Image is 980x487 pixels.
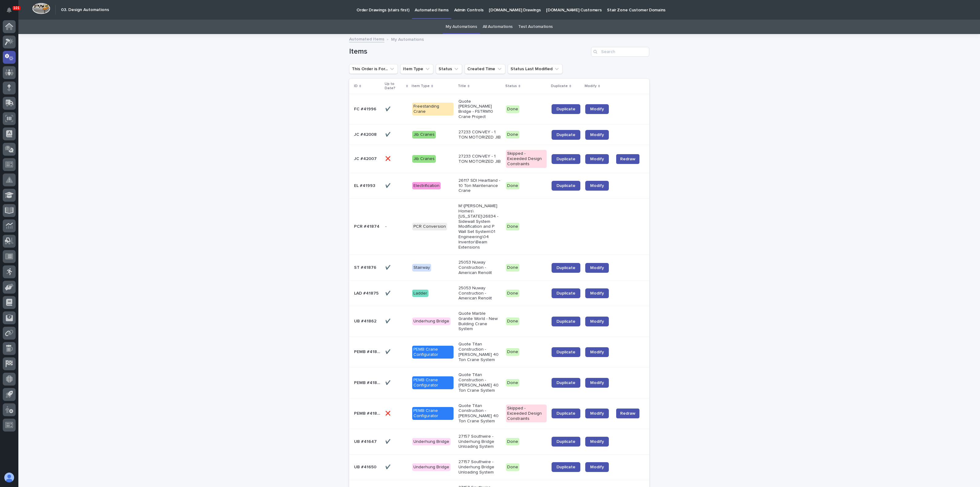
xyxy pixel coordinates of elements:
span: Duplicate [556,266,575,270]
button: Item Type [400,64,433,74]
div: Done [506,318,519,325]
span: Modify [590,465,604,469]
img: Workspace Logo [32,3,50,14]
p: ID [354,83,358,89]
button: This Order is For... [349,64,398,74]
a: Modify [585,288,609,298]
tr: PEMB #41804PEMB #41804 ❌❌ PEMB Crane ConfiguratorQuote Titan Construction - [PERSON_NAME] 40 Ton ... [349,398,649,429]
div: Skipped - Exceeded Design Constraints [506,405,547,422]
div: Underhung Bridge [412,438,450,446]
div: Done [506,131,519,139]
div: Done [506,105,519,113]
tr: FC #41996FC #41996 ✔️✔️ Freestanding CraneQuote [PERSON_NAME] Bridge - FSTRM10 Crane ProjectDoneD... [349,94,649,124]
p: ✔️ [385,105,392,112]
p: Modify [585,83,597,89]
a: Duplicate [552,409,580,418]
tr: LAD #41875LAD #41875 ✔️✔️ Ladder25053 Nuway Construction - American RenolitDoneDuplicateModify [349,280,649,306]
div: Freestanding Crane [412,103,454,116]
p: 27233 CON-VEY - 1 TON MOTORIZED JIB [458,154,501,164]
span: Modify [590,133,604,137]
p: Quote Marble Granite World - New Building Crane System [458,311,501,332]
tr: UB #41650UB #41650 ✔️✔️ Underhung Bridge27157 Southwire - Underhung Bridge Unloading SystemDoneDu... [349,455,649,480]
a: Modify [585,154,609,164]
div: Done [506,264,519,272]
div: Notifications101 [8,7,16,17]
button: Notifications [3,4,16,17]
span: Modify [590,266,604,270]
a: Duplicate [552,317,580,326]
a: Modify [585,263,609,273]
p: M:\[PERSON_NAME] Homes\[US_STATE]\26834 - Sidewall System Modification and P Wall Set System\01 E... [458,204,501,250]
a: Duplicate [552,347,580,357]
p: FC #41996 [354,105,378,112]
button: Status Last Modified [508,64,563,74]
div: Done [506,223,519,230]
a: Modify [585,181,609,191]
div: PCR Conversion [412,223,447,230]
p: 26117 SDI Heartland - 10 Ton Maintenance Crane [458,178,501,193]
span: Modify [590,184,604,188]
p: ✔️ [385,182,392,188]
div: PEMB Crane Configurator [412,376,454,389]
div: PEMB Crane Configurator [412,407,454,420]
p: PCR #41874 [354,223,381,229]
p: 27233 CON-VEY - 1 TON MOTORIZED JIB [458,130,501,140]
p: My Automations [391,36,424,42]
input: Search [591,47,649,57]
p: Quote Titan Construction - [PERSON_NAME] 40 Ton Crane System [458,372,501,393]
p: Quote Titan Construction - [PERSON_NAME] 40 Ton Crane System [458,403,501,424]
button: Created Time [465,64,505,74]
a: Modify [585,378,609,388]
p: ✔️ [385,463,392,470]
span: Duplicate [556,157,575,161]
div: Underhung Bridge [412,463,450,471]
a: Modify [585,437,609,447]
a: Modify [585,317,609,326]
p: Status [505,83,517,89]
a: Duplicate [552,263,580,273]
div: Underhung Bridge [412,318,450,325]
tr: UB #41862UB #41862 ✔️✔️ Underhung BridgeQuote Marble Granite World - New Building Crane SystemDon... [349,306,649,337]
a: Duplicate [552,437,580,447]
span: Modify [590,319,604,324]
tr: JC #42008JC #42008 ✔️✔️ Jib Cranes27233 CON-VEY - 1 TON MOTORIZED JIBDoneDuplicateModify [349,124,649,145]
p: ✔️ [385,318,392,324]
button: Status [436,64,462,74]
span: Modify [590,157,604,161]
tr: UB #41647UB #41647 ✔️✔️ Underhung Bridge27157 Southwire - Underhung Bridge Unloading SystemDoneDu... [349,429,649,454]
p: Item Type [412,83,430,89]
p: EL #41993 [354,182,376,188]
span: Duplicate [556,319,575,324]
p: Quote Titan Construction - [PERSON_NAME] 40 Ton Crane System [458,342,501,362]
span: Modify [590,107,604,111]
span: Duplicate [556,133,575,137]
span: Duplicate [556,411,575,416]
span: Redraw [620,410,635,417]
p: ✔️ [385,379,392,386]
div: Jib Cranes [412,155,436,163]
div: Done [506,290,519,297]
span: Duplicate [556,465,575,469]
span: Duplicate [556,439,575,444]
a: Duplicate [552,288,580,298]
p: PEMB #41806 [354,379,382,386]
a: Duplicate [552,154,580,164]
a: Duplicate [552,378,580,388]
a: All Automations [483,20,513,34]
span: Redraw [620,156,635,162]
span: Modify [590,411,604,416]
a: Duplicate [552,462,580,472]
div: PEMB Crane Configurator [412,346,454,359]
tr: JC #42007JC #42007 ❌❌ Jib Cranes27233 CON-VEY - 1 TON MOTORIZED JIBSkipped - Exceeded Design Cons... [349,145,649,173]
div: Done [506,182,519,190]
span: Modify [590,439,604,444]
tr: ST #41876ST #41876 ✔️✔️ Stairway25053 Nuway Construction - American RenolitDoneDuplicateModify [349,255,649,280]
p: - [385,223,388,229]
tr: PEMB #41806PEMB #41806 ✔️✔️ PEMB Crane ConfiguratorQuote Titan Construction - [PERSON_NAME] 40 To... [349,367,649,398]
p: LAD #41875 [354,290,380,296]
div: Skipped - Exceeded Design Constraints [506,150,547,168]
button: Redraw [616,409,639,418]
p: UB #41647 [354,438,378,444]
p: ✔️ [385,264,392,270]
